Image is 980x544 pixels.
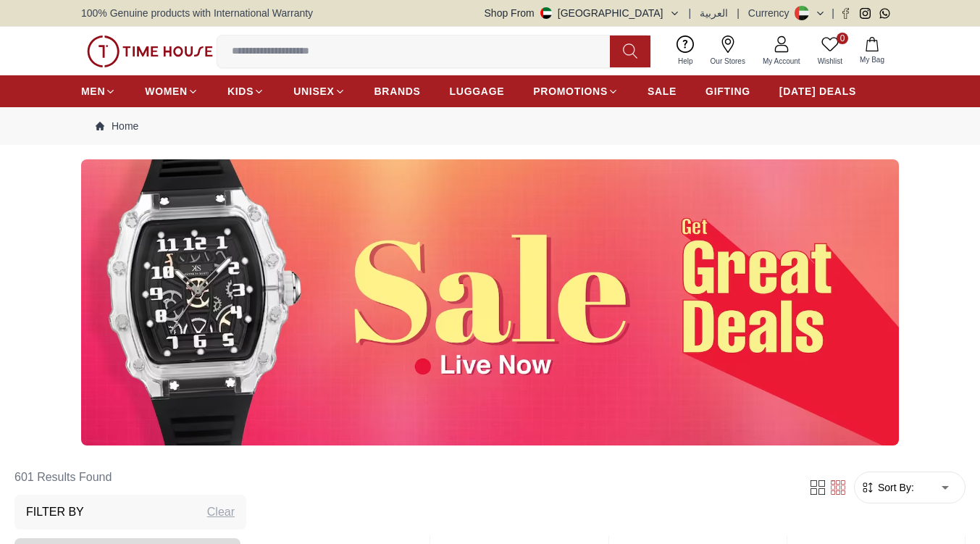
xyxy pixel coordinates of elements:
span: MEN [81,84,105,99]
a: PROMOTIONS [533,78,619,104]
a: SALE [648,78,677,104]
nav: Breadcrumb [81,107,899,145]
span: My Bag [854,54,890,65]
h6: 601 Results Found [14,460,246,495]
button: Sort By: [860,480,914,495]
a: Facebook [840,8,851,19]
a: MEN [81,78,116,104]
span: Sort By: [875,480,914,495]
span: PROMOTIONS [533,84,608,99]
span: 0 [837,33,848,44]
span: GIFTING [705,84,750,99]
span: Our Stores [705,56,751,67]
a: Instagram [860,8,871,19]
div: Currency [748,6,795,20]
a: GIFTING [705,78,750,104]
a: Home [96,119,138,133]
a: Whatsapp [879,8,890,19]
span: 100% Genuine products with International Warranty [81,6,313,20]
a: Help [669,33,702,70]
a: [DATE] DEALS [779,78,856,104]
span: LUGGAGE [450,84,505,99]
button: Shop From[GEOGRAPHIC_DATA] [485,6,680,20]
img: ... [87,35,213,67]
span: WOMEN [145,84,188,99]
span: Wishlist [812,56,848,67]
div: Clear [207,503,235,521]
a: 0Wishlist [809,33,851,70]
button: My Bag [851,34,893,68]
span: UNISEX [293,84,334,99]
img: ... [81,159,899,445]
img: United Arab Emirates [540,7,552,19]
span: BRANDS [374,84,421,99]
span: | [689,6,692,20]
a: UNISEX [293,78,345,104]
a: BRANDS [374,78,421,104]
span: [DATE] DEALS [779,84,856,99]
h3: Filter By [26,503,84,521]
a: LUGGAGE [450,78,505,104]
span: SALE [648,84,677,99]
button: العربية [700,6,728,20]
span: KIDS [227,84,254,99]
a: KIDS [227,78,264,104]
span: Help [672,56,699,67]
a: Our Stores [702,33,754,70]
span: | [832,6,834,20]
span: | [737,6,740,20]
span: My Account [757,56,806,67]
a: WOMEN [145,78,198,104]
